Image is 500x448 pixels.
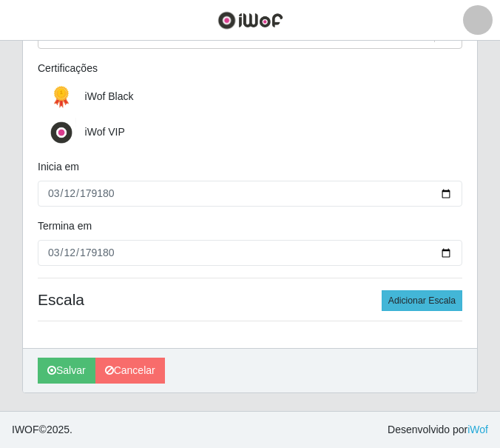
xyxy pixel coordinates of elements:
a: iWof [467,424,488,435]
img: iWof Black [47,82,82,112]
span: iWof Black [85,90,134,102]
label: Certificações [38,61,98,76]
span: iWof VIP [85,126,125,138]
button: Adicionar Escala [382,290,462,311]
input: 00/00/0000 [38,240,462,266]
span: Desenvolvido por [388,422,488,438]
img: CoreUI Logo [217,11,283,30]
h4: Escala [38,290,462,309]
a: Cancelar [95,358,165,384]
img: iWof VIP [47,118,82,147]
input: 00/00/0000 [38,181,462,207]
span: © 2025 . [12,422,72,438]
label: Termina em [38,218,92,234]
label: Inicia em [38,159,79,175]
span: IWOF [12,424,39,435]
button: Salvar [38,358,95,384]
